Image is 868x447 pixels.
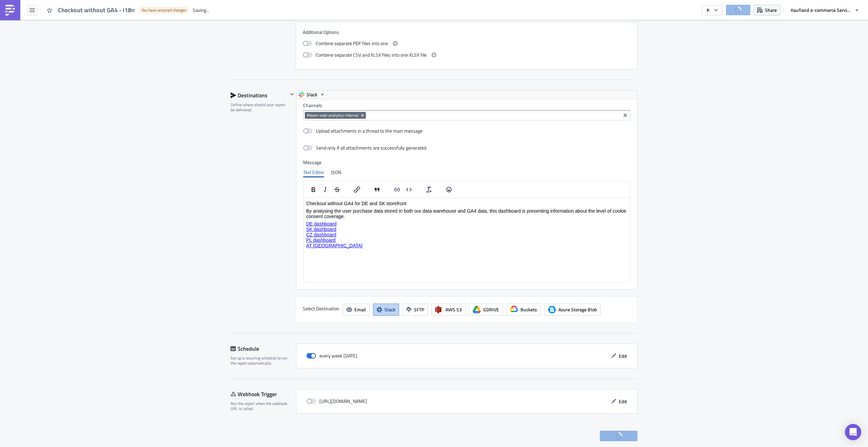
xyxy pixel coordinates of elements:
[845,424,861,440] div: Open Intercom Messenger
[619,352,627,359] span: Edit
[608,351,630,361] button: Edit
[483,306,499,313] span: GDRIVE
[391,185,403,194] button: Insert code line
[303,159,630,166] label: Message
[231,355,292,366] div: Set up a recurring schedule to run the report automatically.
[316,51,427,59] span: Combine separate CSV and XLSX files into one XLSX file
[5,5,16,16] img: PushMetrics
[307,91,317,99] span: Slack
[443,185,455,194] button: Emojis
[787,5,863,15] button: Kaufland e-commerce Services GmbH & Co. KG
[373,304,399,316] button: Slack
[231,102,288,113] div: Define where should your report be delivered.
[303,128,422,134] label: Upload attachments in a thread to the main message
[303,167,324,177] div: Text Editor
[423,185,435,194] button: Clear formatting
[307,396,367,406] div: [URL][DOMAIN_NAME]
[402,304,428,316] button: SFTP
[343,304,370,316] button: Email
[446,306,462,313] span: AWS S3
[231,401,292,411] div: Run the report when the webhook URL is called.
[303,304,339,314] label: Select Destination
[621,111,629,119] button: Clear selected items
[141,7,186,13] span: You have unsaved changes
[307,351,357,361] div: every week [DATE]
[558,306,597,313] span: Azure Storage Blob
[469,304,503,316] button: GDRIVE
[193,7,209,13] span: Saving...
[308,185,319,194] button: Bold
[303,198,630,282] iframe: Rich Text Area
[544,304,601,316] button: Azure Storage BlobAzure Storage Blob
[431,304,466,316] button: AWS S3
[331,167,341,177] div: JSON
[303,29,630,35] label: Additional Options
[754,5,780,15] button: Share
[316,145,427,151] div: Send only if all attachments are successfully generated.
[231,344,296,354] div: Schedule
[296,91,328,99] button: Slack
[58,6,135,14] span: Checkout without GA4 - i18n
[351,185,363,194] button: Insert/edit link
[548,306,556,314] span: Azure Storage Blob
[619,398,627,405] span: Edit
[371,185,383,194] button: Blockquote
[231,389,296,399] div: Webhook Trigger
[608,396,630,407] button: Edit
[384,306,395,313] span: Slack
[520,306,537,313] span: Buckets
[231,90,288,100] div: Destinations
[414,306,424,313] span: SFTP
[765,6,777,14] span: Share
[319,185,331,194] button: Italic
[360,112,366,119] button: Remove Tag
[288,90,296,98] button: Hide content
[403,185,415,194] button: Insert code block
[307,113,358,118] span: #team-web-analytics-internal
[331,185,343,194] button: Strikethrough
[354,306,366,313] span: Email
[791,6,852,14] span: Kaufland e-commerce Services GmbH & Co. KG
[316,39,388,47] span: Combine separate PDF files into one
[303,102,630,109] label: Channels
[506,304,541,316] button: Buckets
